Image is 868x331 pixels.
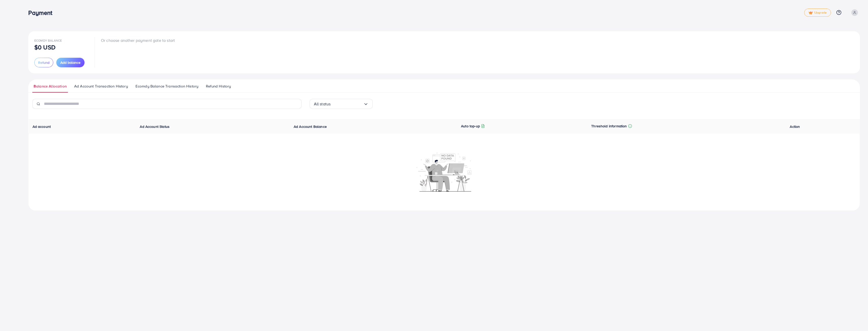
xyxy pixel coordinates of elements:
p: Auto top-up [461,123,480,129]
span: Ad Account Transaction History [74,83,128,89]
span: Upgrade [808,11,827,15]
p: Or choose another payment gate to start [101,37,175,43]
img: tick [808,11,813,15]
a: tickUpgrade [804,9,831,17]
span: Ecomdy Balance Transaction History [135,83,198,89]
span: Add balance [60,60,80,65]
button: Add balance [56,58,85,67]
span: Ad Account Status [140,124,170,129]
div: Search for option [310,99,373,109]
p: Threshold information [591,123,627,129]
span: Ecomdy Balance [34,38,62,43]
span: Ad Account Balance [294,124,327,129]
input: Search for option [331,100,363,108]
span: Ad account [33,124,51,129]
span: Action [790,124,800,129]
img: No account [417,152,472,192]
span: Refund [38,60,49,65]
button: Refund [34,58,53,67]
h3: Payment [28,9,56,16]
p: $0 USD [34,44,56,50]
span: All status [314,100,331,108]
span: Balance Allocation [34,83,67,89]
span: Refund History [206,83,231,89]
